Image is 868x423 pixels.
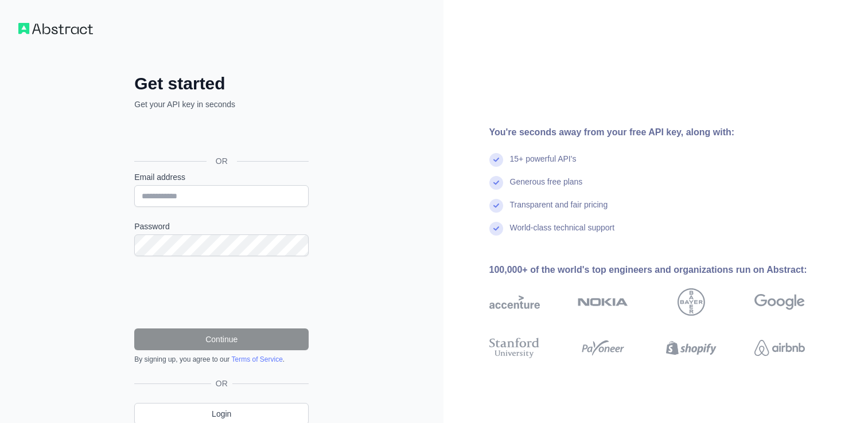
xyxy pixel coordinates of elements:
[666,335,717,361] img: shopify
[134,221,309,232] label: Password
[134,355,309,364] div: By signing up, you agree to our .
[510,176,583,199] div: Generous free plans
[489,199,503,213] img: check mark
[134,328,309,350] button: Continue
[18,23,93,34] img: Workflow
[489,222,503,236] img: check mark
[754,288,805,316] img: google
[134,73,309,94] h2: Get started
[489,288,540,316] img: accenture
[489,126,842,139] div: You're seconds away from your free API key, along with:
[510,199,608,222] div: Transparent and fair pricing
[510,153,577,176] div: 15+ powerful API's
[489,176,503,190] img: check mark
[578,335,628,361] img: payoneer
[231,355,282,363] a: Terms of Service
[678,288,705,316] img: bayer
[129,123,312,148] iframe: Sign in with Google Button
[489,153,503,167] img: check mark
[134,270,309,315] iframe: reCAPTCHA
[207,155,237,167] span: OR
[489,335,540,361] img: stanford university
[510,222,615,245] div: World-class technical support
[211,378,232,389] span: OR
[489,263,842,277] div: 100,000+ of the world's top engineers and organizations run on Abstract:
[134,99,309,110] p: Get your API key in seconds
[754,335,805,361] img: airbnb
[134,171,309,183] label: Email address
[578,288,628,316] img: nokia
